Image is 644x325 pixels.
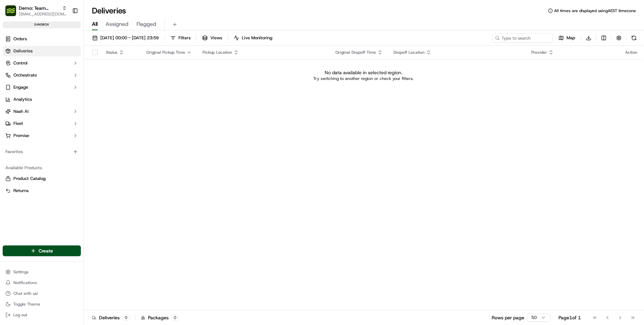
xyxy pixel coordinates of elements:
a: Deliveries [3,46,81,56]
span: Views [210,35,222,41]
a: Returns [5,188,78,194]
div: Packages [141,314,179,321]
span: Promise [13,133,29,139]
p: Try switching to another region or check your filters. [313,76,414,81]
span: Product Catalog [13,176,46,182]
div: Action [625,50,637,55]
button: Refresh [629,33,639,43]
a: Product Catalog [5,176,78,182]
div: Available Products [3,162,81,173]
button: Returns [3,185,81,196]
span: Filters [178,35,191,41]
button: Views [199,33,225,43]
span: Orchestrate [13,72,37,78]
button: Chat with us! [3,289,81,298]
span: Notifications [13,280,37,285]
button: Map [555,33,578,43]
span: Orders [13,36,27,42]
button: Notifications [3,278,81,287]
div: Page 1 of 1 [558,314,581,321]
button: Product Catalog [3,173,81,184]
span: Provider [531,50,547,55]
button: Nash AI [3,106,81,117]
span: Fleet [13,121,23,127]
button: Promise [3,130,81,141]
span: All [92,20,98,28]
span: Toggle Theme [13,301,40,307]
button: Control [3,58,81,68]
div: sandbox [3,21,81,28]
span: Deliveries [13,48,33,54]
span: Status [106,50,117,55]
div: Favorites [3,146,81,157]
input: Type to search [492,33,553,43]
p: Rows per page [492,314,524,321]
span: Map [567,35,575,41]
button: Live Monitoring [231,33,275,43]
button: Log out [3,310,81,320]
span: Flagged [137,20,156,28]
span: Dropoff Location [393,50,425,55]
div: 0 [122,315,130,321]
div: 0 [171,315,179,321]
button: Demo: Team Global ExpressDemo: Team Global Express[EMAIL_ADDRESS][DOMAIN_NAME] [3,3,69,19]
p: No data available in selected region. [325,69,402,76]
a: Analytics [3,94,81,105]
img: Demo: Team Global Express [5,5,16,16]
button: Settings [3,267,81,277]
button: Filters [167,33,194,43]
button: Fleet [3,118,81,129]
div: Deliveries [92,314,130,321]
button: Create [3,245,81,256]
span: Assigned [106,20,128,28]
span: Nash AI [13,108,29,114]
span: All times are displayed using AEST timezone [554,8,636,13]
span: Engage [13,84,28,90]
span: Live Monitoring [242,35,272,41]
span: [DATE] 00:00 - [DATE] 23:59 [100,35,159,41]
a: Orders [3,34,81,44]
button: [DATE] 00:00 - [DATE] 23:59 [89,33,162,43]
button: [EMAIL_ADDRESS][DOMAIN_NAME] [19,11,67,17]
button: Engage [3,82,81,93]
span: Control [13,60,28,66]
span: Original Dropoff Time [335,50,376,55]
span: Original Pickup Time [146,50,185,55]
span: Pickup Location [203,50,232,55]
button: Orchestrate [3,70,81,81]
button: Demo: Team Global Express [19,5,59,11]
span: Chat with us! [13,291,38,296]
span: Log out [13,312,27,318]
span: Settings [13,269,29,275]
span: Analytics [13,96,32,102]
span: Returns [13,188,29,194]
h1: Deliveries [92,5,126,16]
button: Toggle Theme [3,299,81,309]
span: Create [39,247,53,254]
